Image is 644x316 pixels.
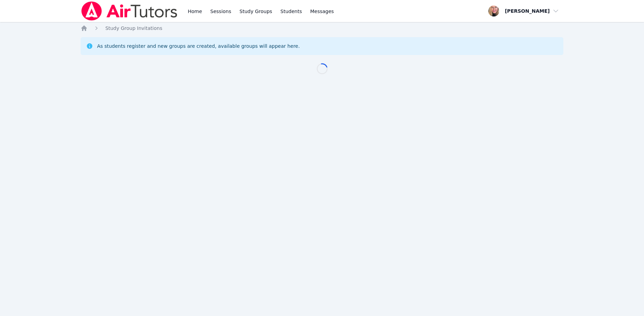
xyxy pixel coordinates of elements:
[105,25,162,31] span: Study Group Invitations
[81,25,564,32] nav: Breadcrumb
[81,1,178,21] img: Air Tutors
[97,43,300,50] div: As students register and new groups are created, available groups will appear here.
[105,25,162,32] a: Study Group Invitations
[310,8,334,15] span: Messages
